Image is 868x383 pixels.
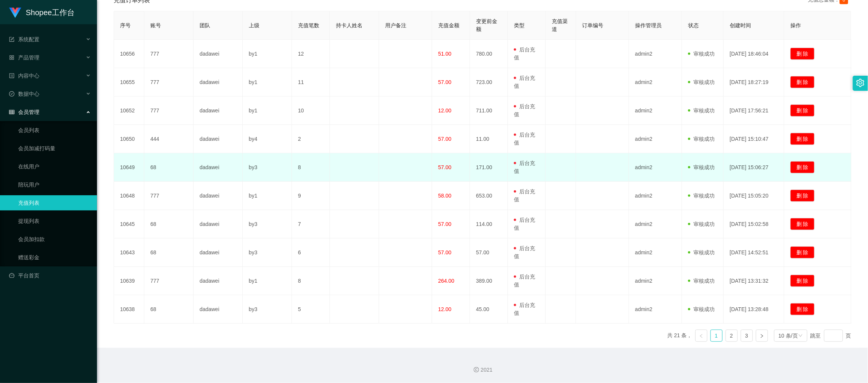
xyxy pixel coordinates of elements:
i: 图标: left [699,334,704,338]
span: 264.00 [438,278,454,284]
span: 账号 [150,22,161,28]
i: 图标: table [9,109,14,115]
li: 3 [741,330,753,342]
button: 删 除 [790,218,815,230]
i: 图标: appstore-o [9,55,14,60]
i: 图标: setting [856,79,865,87]
td: dadawei [194,68,243,97]
span: 12.00 [438,107,451,114]
td: dadawei [194,238,243,267]
td: 777 [144,68,194,97]
li: 共 21 条， [667,330,692,342]
td: 68 [144,153,194,182]
td: 777 [144,40,194,68]
td: by1 [243,267,292,295]
td: by1 [243,97,292,125]
td: admin2 [629,40,682,68]
span: 后台充值 [514,188,535,202]
span: 创建时间 [730,22,751,28]
td: 777 [144,182,194,210]
span: 后台充值 [514,75,535,89]
td: by3 [243,210,292,238]
td: admin2 [629,295,682,324]
td: 777 [144,97,194,125]
td: 12 [292,40,330,68]
td: 389.00 [470,267,508,295]
i: 图标: profile [9,73,14,78]
button: 删 除 [790,76,815,88]
td: dadawei [194,210,243,238]
span: 持卡人姓名 [336,22,362,28]
td: 68 [144,210,194,238]
li: 2 [726,330,738,342]
span: 后台充值 [514,217,535,231]
span: 变更前金额 [476,18,497,32]
span: 审核成功 [688,193,715,199]
td: 10656 [114,40,144,68]
td: [DATE] 18:46:04 [724,40,784,68]
button: 删 除 [790,104,815,117]
span: 审核成功 [688,249,715,255]
span: 团队 [200,22,210,28]
span: 充值渠道 [552,18,568,32]
a: 在线用户 [18,159,91,174]
td: 45.00 [470,295,508,324]
td: 7 [292,210,330,238]
button: 删 除 [790,275,815,287]
span: 后台充值 [514,302,535,316]
div: 跳至 页 [810,330,851,342]
td: dadawei [194,295,243,324]
i: 图标: down [798,333,803,339]
td: 11.00 [470,125,508,153]
a: 图标: dashboard平台首页 [9,268,91,283]
span: 审核成功 [688,221,715,227]
td: dadawei [194,97,243,125]
td: 11 [292,68,330,97]
td: admin2 [629,238,682,267]
button: 删 除 [790,161,815,173]
td: by3 [243,153,292,182]
td: 57.00 [470,238,508,267]
span: 57.00 [438,164,451,170]
span: 状态 [688,22,699,28]
td: [DATE] 15:10:47 [724,125,784,153]
li: 上一页 [695,330,707,342]
span: 操作 [790,22,801,28]
a: 1 [711,330,722,341]
span: 57.00 [438,79,451,85]
td: dadawei [194,40,243,68]
span: 后台充值 [514,103,535,117]
span: 数据中心 [9,91,39,97]
div: 10 条/页 [779,330,798,341]
td: dadawei [194,182,243,210]
span: 序号 [120,22,131,28]
a: 会员列表 [18,123,91,138]
span: 57.00 [438,221,451,227]
td: by1 [243,68,292,97]
td: 653.00 [470,182,508,210]
td: 10 [292,97,330,125]
span: 12.00 [438,306,451,312]
span: 审核成功 [688,278,715,284]
td: 8 [292,153,330,182]
button: 删 除 [790,190,815,202]
td: 114.00 [470,210,508,238]
span: 产品管理 [9,54,39,61]
td: 10638 [114,295,144,324]
a: 充值列表 [18,195,91,210]
td: 2 [292,125,330,153]
td: [DATE] 13:28:48 [724,295,784,324]
span: 审核成功 [688,164,715,170]
td: 68 [144,295,194,324]
td: dadawei [194,267,243,295]
li: 下一页 [756,330,768,342]
td: 444 [144,125,194,153]
a: 3 [741,330,752,341]
td: admin2 [629,182,682,210]
td: by4 [243,125,292,153]
span: 57.00 [438,136,451,142]
td: [DATE] 13:31:32 [724,267,784,295]
td: 10643 [114,238,144,267]
td: 10655 [114,68,144,97]
td: dadawei [194,125,243,153]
